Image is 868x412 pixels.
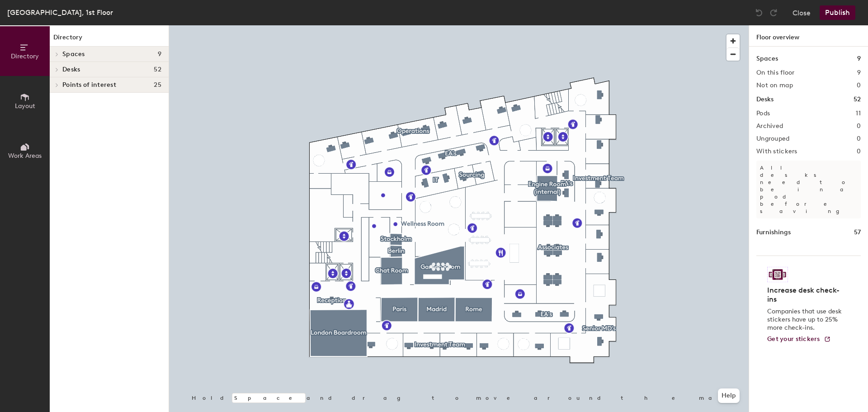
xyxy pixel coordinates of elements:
button: Close [793,5,811,20]
img: Redo [769,8,778,17]
h2: Pods [756,110,770,117]
span: Layout [15,102,35,110]
h1: Directory [50,33,169,47]
span: 25 [154,81,161,89]
button: Help [718,388,740,403]
span: Get your stickers [767,335,820,343]
button: Publish [820,5,855,20]
h2: 9 [857,69,861,76]
h1: Desks [756,95,774,104]
h1: 9 [857,54,861,64]
span: 9 [158,51,161,58]
span: 52 [154,66,161,73]
span: Desks [62,66,80,73]
h4: Increase desk check-ins [767,286,844,304]
h1: Furnishings [756,227,791,237]
img: Undo [755,8,764,17]
h2: Archived [756,123,783,130]
h2: On this floor [756,69,795,76]
h1: Floor overview [749,25,868,47]
h2: With stickers [756,148,797,155]
h2: 11 [856,110,861,117]
h1: 57 [854,227,861,237]
p: All desks need to be in a pod before saving [756,161,861,218]
h2: 0 [857,135,861,142]
h2: 0 [857,82,861,89]
h2: 0 [857,148,861,155]
span: Spaces [62,51,85,58]
span: Points of interest [62,81,116,89]
h2: Ungrouped [756,135,790,142]
span: Work Areas [8,152,42,160]
img: Sticker logo [767,267,788,282]
div: [GEOGRAPHIC_DATA], 1st Floor [7,7,113,18]
a: Get your stickers [767,336,831,343]
h2: Not on map [756,82,793,89]
p: Companies that use desk stickers have up to 25% more check-ins. [767,308,844,332]
h1: 52 [854,95,861,104]
h1: Spaces [756,54,778,64]
h2: 0 [857,123,861,130]
span: Directory [11,52,39,60]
